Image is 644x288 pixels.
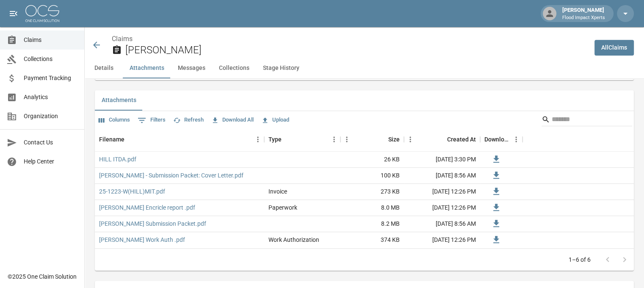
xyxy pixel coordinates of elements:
div: 26 KB [340,152,404,168]
div: 374 KB [340,232,404,248]
div: Download [480,127,522,151]
button: Messages [171,58,212,78]
span: Claims [24,36,77,44]
button: Refresh [171,114,206,127]
div: © 2025 One Claim Solution [8,272,77,281]
div: Filename [99,127,124,151]
div: [PERSON_NAME] [559,6,608,21]
button: Details [85,58,123,78]
div: Size [388,127,400,151]
div: [DATE] 12:26 PM [404,200,480,216]
div: 100 KB [340,168,404,184]
div: Size [340,127,404,151]
button: Menu [340,133,353,146]
div: [DATE] 8:56 AM [404,216,480,232]
p: 1–6 of 6 [569,255,591,264]
button: Menu [510,133,522,146]
span: Collections [24,55,77,64]
a: Claims [112,35,133,43]
div: Work Authorization [268,235,319,244]
div: [DATE] 12:26 PM [404,232,480,248]
div: Created At [447,127,476,151]
button: Stage History [256,58,306,78]
div: Created At [404,127,480,151]
button: Select columns [97,114,132,127]
a: [PERSON_NAME] Work Auth .pdf [99,235,185,244]
img: ocs-logo-white-transparent.png [25,5,59,22]
button: Download All [209,114,256,127]
button: Show filters [135,114,168,127]
div: 8.2 MB [340,216,404,232]
button: Menu [328,133,340,146]
button: open drawer [5,5,22,22]
div: Invoice [268,187,287,196]
a: [PERSON_NAME] - Submission Packet: Cover Letter.pdf [99,171,243,180]
div: anchor tabs [85,58,644,78]
button: Upload [259,114,291,127]
h2: [PERSON_NAME] [125,44,588,56]
div: Download [484,127,510,151]
button: Collections [212,58,256,78]
div: 8.0 MB [340,200,404,216]
div: Type [264,127,340,151]
div: Type [268,127,282,151]
button: Menu [252,133,264,146]
button: Menu [404,133,417,146]
div: Paperwork [268,203,297,212]
div: Filename [95,127,264,151]
a: HILL ITDA.pdf [99,155,136,163]
span: Payment Tracking [24,74,77,83]
div: [DATE] 12:26 PM [404,184,480,200]
a: [PERSON_NAME] Encricle report .pdf [99,203,195,212]
span: Help Center [24,157,77,166]
a: [PERSON_NAME] Submission Packet.pdf [99,219,206,228]
div: [DATE] 8:56 AM [404,168,480,184]
nav: breadcrumb [112,34,588,44]
span: Organization [24,112,77,121]
button: Attachments [95,90,143,111]
div: 273 KB [340,184,404,200]
p: Flood Impact Xperts [562,14,605,22]
a: AllClaims [594,40,634,55]
button: Attachments [123,58,171,78]
div: related-list tabs [95,90,634,111]
span: Contact Us [24,138,77,147]
a: 25-1223-W(HILL)MIT.pdf [99,187,165,196]
div: [DATE] 3:30 PM [404,152,480,168]
span: Analytics [24,93,77,102]
div: Search [542,113,632,128]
